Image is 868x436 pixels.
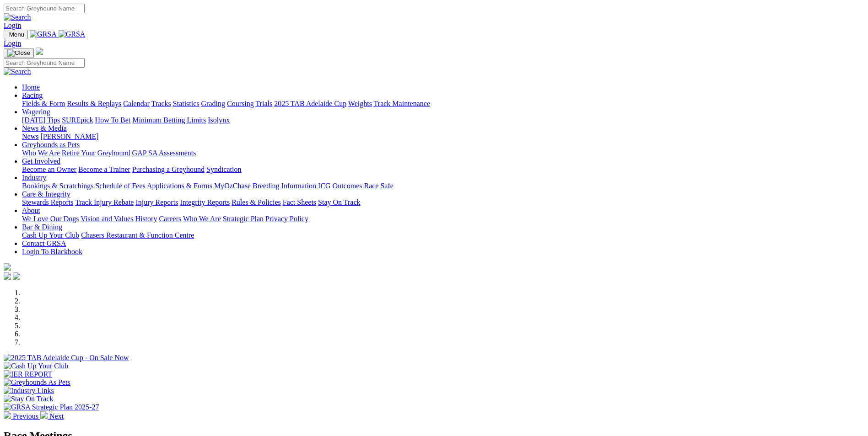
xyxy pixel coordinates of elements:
[22,149,60,157] a: Who We Are
[4,378,70,387] img: Greyhounds As Pets
[22,182,864,190] div: Industry
[22,207,40,214] a: About
[22,198,864,207] div: Care & Integrity
[4,4,85,13] input: Search
[22,198,73,206] a: Stewards Reports
[151,100,171,107] a: Tracks
[4,58,85,68] input: Search
[22,83,40,91] a: Home
[22,100,864,108] div: Racing
[4,263,11,271] img: logo-grsa-white.png
[30,30,57,38] img: GRSA
[4,39,21,47] a: Login
[147,182,212,190] a: Applications & Forms
[4,354,129,362] img: 2025 TAB Adelaide Cup - On Sale Now
[62,149,130,157] a: Retire Your Greyhound
[36,48,43,55] img: logo-grsa-white.png
[227,100,254,107] a: Coursing
[22,231,79,239] a: Cash Up Your Club
[49,412,64,420] span: Next
[22,248,82,255] a: Login To Blackbook
[208,116,230,124] a: Isolynx
[67,100,121,107] a: Results & Replays
[223,215,264,223] a: Strategic Plan
[135,198,178,206] a: Injury Reports
[22,116,864,124] div: Wagering
[132,165,205,173] a: Purchasing a Greyhound
[81,215,133,223] a: Vision and Values
[81,231,194,239] a: Chasers Restaurant & Function Centre
[40,133,98,140] a: [PERSON_NAME]
[40,411,48,419] img: chevron-right-pager-white.svg
[318,198,360,206] a: Stay On Track
[22,190,70,198] a: Care & Integrity
[4,387,54,395] img: Industry Links
[22,174,46,181] a: Industry
[132,149,196,157] a: GAP SA Assessments
[13,412,38,420] span: Previous
[4,412,40,420] a: Previous
[232,198,281,206] a: Rules & Policies
[348,100,372,107] a: Weights
[78,165,130,173] a: Become a Trainer
[13,272,20,280] img: twitter.svg
[255,100,272,107] a: Trials
[22,215,79,223] a: We Love Our Dogs
[4,30,28,39] button: Toggle navigation
[183,215,221,223] a: Who We Are
[4,403,99,411] img: GRSA Strategic Plan 2025-27
[4,370,52,378] img: IER REPORT
[22,91,43,99] a: Racing
[22,223,62,231] a: Bar & Dining
[364,182,393,190] a: Race Safe
[22,165,864,174] div: Get Involved
[318,182,362,190] a: ICG Outcomes
[22,108,50,116] a: Wagering
[283,198,316,206] a: Fact Sheets
[62,116,93,124] a: SUREpick
[253,182,316,190] a: Breeding Information
[180,198,230,206] a: Integrity Reports
[4,48,34,58] button: Toggle navigation
[4,21,21,29] a: Login
[22,116,60,124] a: [DATE] Tips
[75,198,134,206] a: Track Injury Rebate
[40,412,64,420] a: Next
[374,100,430,107] a: Track Maintenance
[123,100,150,107] a: Calendar
[95,182,145,190] a: Schedule of Fees
[22,141,80,149] a: Greyhounds as Pets
[159,215,181,223] a: Careers
[201,100,225,107] a: Grading
[22,182,93,190] a: Bookings & Scratchings
[22,133,864,141] div: News & Media
[173,100,199,107] a: Statistics
[22,165,76,173] a: Become an Owner
[4,362,68,370] img: Cash Up Your Club
[214,182,251,190] a: MyOzChase
[22,149,864,157] div: Greyhounds as Pets
[4,68,31,76] img: Search
[59,30,86,38] img: GRSA
[22,124,67,132] a: News & Media
[22,215,864,223] div: About
[132,116,206,124] a: Minimum Betting Limits
[4,395,53,403] img: Stay On Track
[22,157,60,165] a: Get Involved
[4,411,11,419] img: chevron-left-pager-white.svg
[4,272,11,280] img: facebook.svg
[4,13,31,21] img: Search
[22,231,864,239] div: Bar & Dining
[22,133,38,140] a: News
[265,215,308,223] a: Privacy Policy
[206,165,241,173] a: Syndication
[274,100,346,107] a: 2025 TAB Adelaide Cup
[22,239,66,247] a: Contact GRSA
[7,49,30,57] img: Close
[9,31,24,38] span: Menu
[22,100,65,107] a: Fields & Form
[95,116,131,124] a: How To Bet
[135,215,157,223] a: History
